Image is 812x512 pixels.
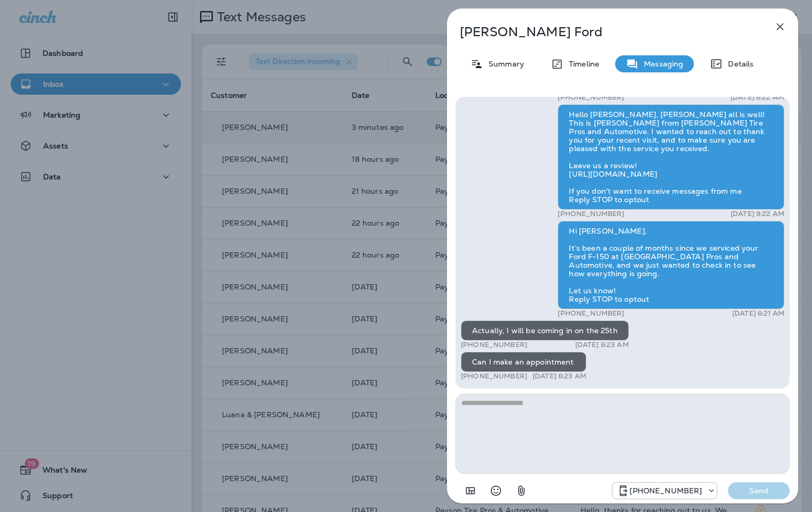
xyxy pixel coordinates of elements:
p: [DATE] 8:23 AM [575,341,629,349]
p: [PERSON_NAME] Ford [460,24,750,39]
p: [PHONE_NUMBER] [558,210,624,218]
button: Add in a premade template [460,480,481,501]
p: [DATE] 8:22 AM [731,93,784,102]
p: [DATE] 9:22 AM [731,210,784,218]
div: Can I make an appointment [461,352,586,372]
p: [PHONE_NUMBER] [629,486,702,495]
p: [PHONE_NUMBER] [461,372,527,381]
p: Details [723,60,753,68]
div: Hello [PERSON_NAME], [PERSON_NAME] all is well! This is [PERSON_NAME] from [PERSON_NAME] Tire Pro... [558,104,784,210]
button: Select an emoji [485,480,507,501]
div: +1 (928) 260-4498 [612,484,717,497]
p: Messaging [639,60,683,68]
p: [PHONE_NUMBER] [558,309,624,318]
div: Hi [PERSON_NAME], It’s been a couple of months since we serviced your Ford F-150 at [GEOGRAPHIC_D... [558,221,784,309]
p: [DATE] 8:23 AM [533,372,586,381]
p: Summary [483,60,524,68]
p: [PHONE_NUMBER] [461,341,527,349]
div: Actually, I will be coming in on the 25th [461,320,629,341]
p: [DATE] 8:21 AM [732,309,784,318]
p: [PHONE_NUMBER] [558,93,624,102]
p: Timeline [564,60,599,68]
